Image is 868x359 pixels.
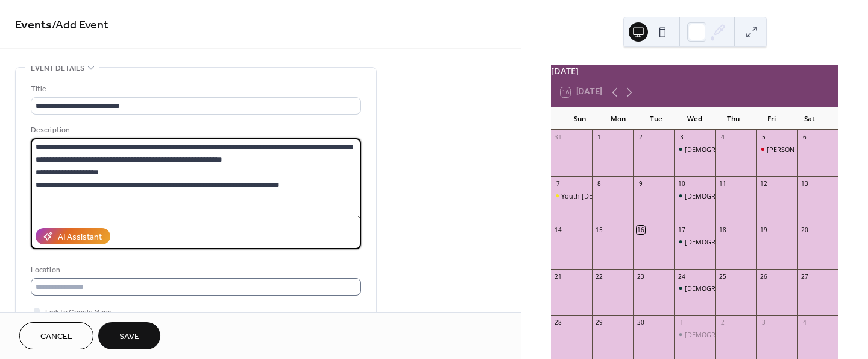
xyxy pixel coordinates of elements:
[19,322,93,349] button: Cancel
[36,228,110,244] button: AI Assistant
[637,226,645,234] div: 16
[685,330,776,339] div: [DEMOGRAPHIC_DATA] Study
[714,107,752,130] div: Thu
[554,226,562,234] div: 14
[637,179,645,188] div: 9
[759,226,768,234] div: 19
[756,145,797,154] div: Zia Lamb's Sinner to Saved tour ATL
[800,226,809,234] div: 20
[40,331,72,343] span: Cancel
[551,191,592,200] div: Youth Church K - 5th Grade
[685,237,776,246] div: [DEMOGRAPHIC_DATA] Study
[759,319,768,327] div: 3
[58,231,102,244] div: AI Assistant
[52,13,108,37] span: / Add Event
[637,107,676,130] div: Tue
[678,226,686,234] div: 17
[31,264,359,276] div: Location
[596,133,604,142] div: 1
[800,319,809,327] div: 4
[637,133,645,142] div: 2
[45,306,112,319] span: Link to Google Maps
[685,284,776,293] div: [DEMOGRAPHIC_DATA] Study
[596,179,604,188] div: 8
[678,319,686,327] div: 1
[31,83,359,95] div: Title
[759,133,768,142] div: 5
[800,272,809,281] div: 27
[719,226,727,234] div: 18
[31,62,84,75] span: Event details
[678,133,686,142] div: 3
[685,191,776,200] div: [DEMOGRAPHIC_DATA] Study
[561,191,696,200] div: Youth [DEMOGRAPHIC_DATA] K - 5th Grade
[15,13,52,37] a: Events
[98,322,160,349] button: Save
[554,179,562,188] div: 7
[790,107,829,130] div: Sat
[800,133,809,142] div: 6
[119,331,139,343] span: Save
[674,237,715,246] div: Bible Study
[678,272,686,281] div: 24
[759,272,768,281] div: 26
[678,179,686,188] div: 10
[685,145,776,154] div: [DEMOGRAPHIC_DATA] Study
[759,179,768,188] div: 12
[674,191,715,200] div: Bible Study
[596,272,604,281] div: 22
[31,124,359,136] div: Description
[561,107,599,130] div: Sun
[674,284,715,293] div: Bible Study
[554,272,562,281] div: 21
[719,319,727,327] div: 2
[719,179,727,188] div: 11
[752,107,791,130] div: Fri
[551,65,838,78] div: [DATE]
[719,133,727,142] div: 4
[596,319,604,327] div: 29
[674,330,715,339] div: Bible Study
[674,145,715,154] div: Bible Study
[599,107,638,130] div: Mon
[637,272,645,281] div: 23
[637,319,645,327] div: 30
[554,133,562,142] div: 31
[596,226,604,234] div: 15
[554,319,562,327] div: 28
[676,107,714,130] div: Wed
[719,272,727,281] div: 25
[800,179,809,188] div: 13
